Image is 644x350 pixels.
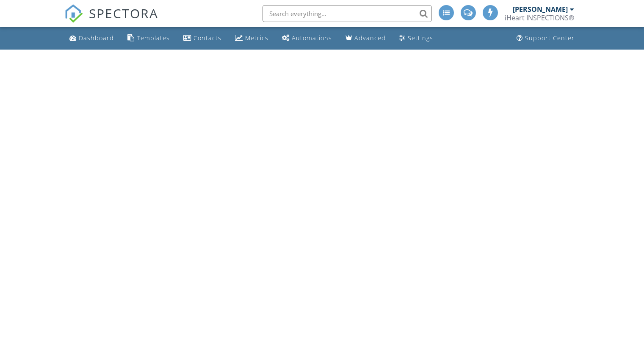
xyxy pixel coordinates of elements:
[342,31,389,46] a: Advanced
[408,34,433,42] div: Settings
[137,34,170,42] div: Templates
[396,31,437,46] a: Settings
[89,4,158,22] span: SPECTORA
[513,5,568,14] div: [PERSON_NAME]
[66,31,117,46] a: Dashboard
[292,34,332,42] div: Automations
[245,34,268,42] div: Metrics
[263,5,432,22] input: Search everything...
[124,31,173,46] a: Templates
[525,34,575,42] div: Support Center
[232,31,272,46] a: Metrics
[180,31,225,46] a: Contacts
[279,31,335,46] a: Automations (Basic)
[79,34,114,42] div: Dashboard
[64,4,83,23] img: The Best Home Inspection Software - Spectora
[505,14,574,22] div: iHeart INSPECTIONS®
[354,34,386,42] div: Advanced
[513,31,578,46] a: Support Center
[193,34,221,42] div: Contacts
[64,11,158,29] a: SPECTORA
